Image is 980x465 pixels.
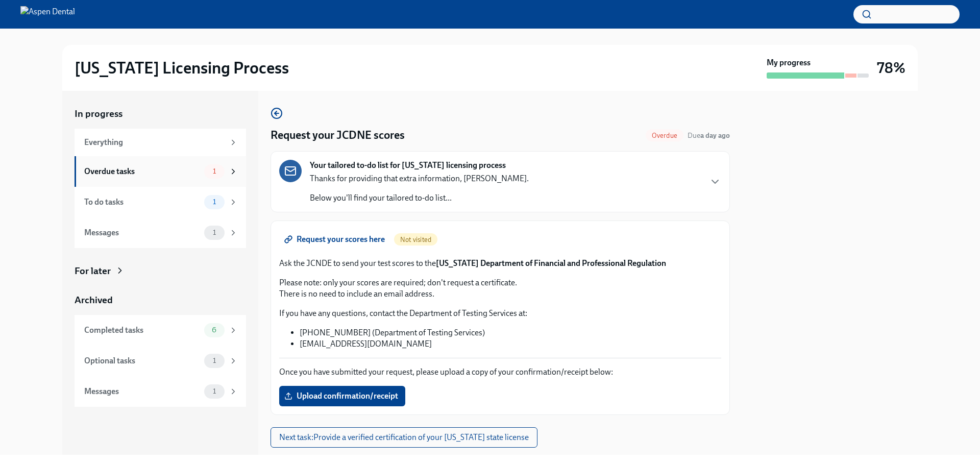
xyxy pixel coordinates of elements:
[767,57,811,68] strong: My progress
[286,391,398,401] span: Upload confirmation/receipt
[310,192,529,204] p: Below you'll find your tailored to-do list...
[207,387,222,395] span: 1
[688,131,730,140] span: Due
[75,346,246,376] a: Optional tasks1
[271,128,405,143] h4: Request your JCDNE scores
[877,59,905,77] h3: 78%
[300,338,721,350] li: [EMAIL_ADDRESS][DOMAIN_NAME]
[75,58,289,78] h2: [US_STATE] Licensing Process
[207,198,222,206] span: 1
[688,131,730,140] span: September 10th, 2025 10:00
[271,427,537,448] button: Next task:Provide a verified certification of your [US_STATE] state license
[700,131,730,140] strong: a day ago
[279,432,529,443] span: Next task : Provide a verified certification of your [US_STATE] state license
[279,277,721,300] p: Please note: only your scores are required; don't request a certificate. There is no need to incl...
[84,197,200,208] div: To do tasks
[84,166,200,177] div: Overdue tasks
[279,229,392,250] a: Request your scores here
[75,315,246,346] a: Completed tasks6
[84,227,200,238] div: Messages
[279,386,405,406] label: Upload confirmation/receipt
[84,386,200,397] div: Messages
[75,376,246,407] a: Messages1
[75,107,246,120] a: In progress
[207,167,222,175] span: 1
[279,366,721,378] p: Once you have submitted your request, please upload a copy of your confirmation/receipt below:
[84,137,225,148] div: Everything
[436,258,666,268] strong: [US_STATE] Department of Financial and Professional Regulation
[310,160,506,171] strong: Your tailored to-do list for [US_STATE] licensing process
[286,234,385,244] span: Request your scores here
[75,293,246,307] a: Archived
[75,264,111,278] div: For later
[75,156,246,187] a: Overdue tasks1
[279,258,721,269] p: Ask the JCNDE to send your test scores to the
[207,229,222,236] span: 1
[75,217,246,248] a: Messages1
[646,132,683,139] span: Overdue
[84,355,200,366] div: Optional tasks
[75,187,246,217] a: To do tasks1
[310,173,529,184] p: Thanks for providing that extra information, [PERSON_NAME].
[75,129,246,156] a: Everything
[75,264,246,278] a: For later
[84,325,200,336] div: Completed tasks
[20,6,75,22] img: Aspen Dental
[207,357,222,364] span: 1
[394,236,437,243] span: Not visited
[300,327,721,338] li: [PHONE_NUMBER] (Department of Testing Services)
[206,326,223,334] span: 6
[279,308,721,319] p: If you have any questions, contact the Department of Testing Services at:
